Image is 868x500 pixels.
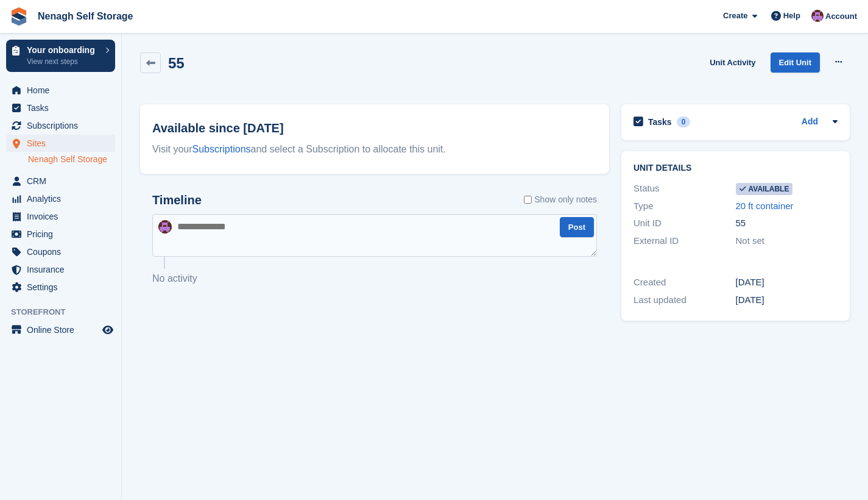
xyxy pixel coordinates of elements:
[633,199,736,213] div: Type
[6,40,115,72] a: Your onboarding View next steps
[192,144,251,154] a: Subscriptions
[736,234,838,248] div: Not set
[6,226,115,243] a: menu
[101,323,115,337] a: Preview store
[524,193,597,206] label: Show only notes
[152,271,597,286] p: No activity
[6,321,115,338] a: menu
[33,6,138,26] a: Nenagh Self Storage
[27,321,100,338] span: Online Store
[633,216,736,230] div: Unit ID
[783,10,800,22] span: Help
[648,116,672,127] h2: Tasks
[633,182,736,196] div: Status
[736,276,838,290] div: [DATE]
[6,190,115,207] a: menu
[633,276,736,290] div: Created
[736,216,838,230] div: 55
[6,173,115,190] a: menu
[27,226,100,243] span: Pricing
[6,243,115,260] a: menu
[27,46,99,54] p: Your onboarding
[27,243,100,260] span: Coupons
[736,201,794,211] a: 20 ft container
[6,279,115,296] a: menu
[6,135,115,152] a: menu
[633,163,838,173] h2: Unit details
[28,154,115,165] a: Nenagh Self Storage
[771,52,820,73] a: Edit Unit
[723,10,747,22] span: Create
[811,10,824,22] img: Chloe McCarthy
[560,217,594,237] button: Post
[152,193,202,207] h2: Timeline
[6,117,115,134] a: menu
[27,279,100,296] span: Settings
[802,115,818,129] a: Add
[705,52,760,73] a: Unit Activity
[6,208,115,225] a: menu
[11,306,121,318] span: Storefront
[27,190,100,207] span: Analytics
[633,234,736,248] div: External ID
[27,135,100,152] span: Sites
[152,119,597,137] h2: Available since [DATE]
[633,293,736,307] div: Last updated
[825,10,857,23] span: Account
[152,142,597,157] div: Visit your and select a Subscription to allocate this unit.
[6,82,115,99] a: menu
[27,173,100,190] span: CRM
[27,99,100,116] span: Tasks
[27,82,100,99] span: Home
[677,116,691,127] div: 0
[27,208,100,225] span: Invoices
[10,7,28,26] img: stora-icon-8386f47178a22dfd0bd8f6a31ec36ba5ce8667c1dd55bd0f319d3a0aa187defe.svg
[168,55,185,71] h2: 55
[27,117,100,134] span: Subscriptions
[27,261,100,278] span: Insurance
[6,99,115,116] a: menu
[158,220,172,234] img: Chloe McCarthy
[6,261,115,278] a: menu
[736,183,793,195] span: Available
[27,56,99,67] p: View next steps
[524,193,532,206] input: Show only notes
[736,293,838,307] div: [DATE]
